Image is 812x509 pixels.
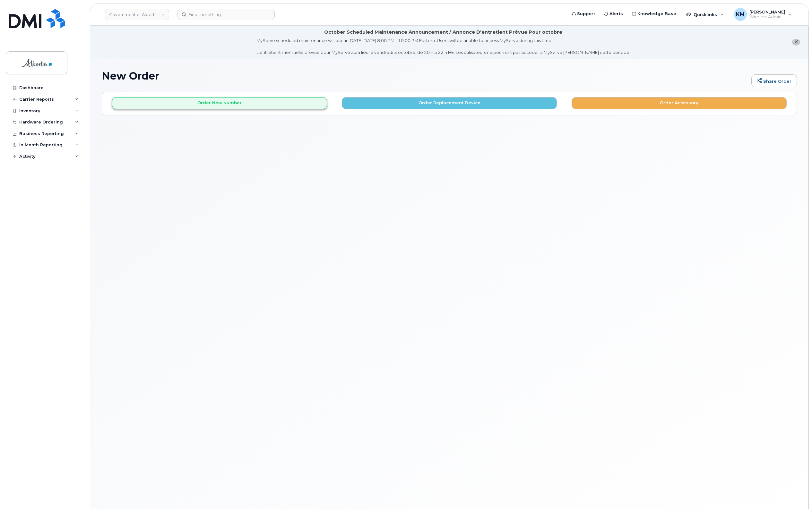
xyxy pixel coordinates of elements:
[102,70,748,81] h1: New Order
[112,97,327,109] button: Order New Number
[342,97,557,109] button: Order Replacement Device
[572,97,787,109] button: Order Accessory
[792,39,800,46] button: close notification
[256,38,630,55] div: MyServe scheduled maintenance will occur [DATE][DATE] 8:00 PM - 10:00 PM Eastern. Users will be u...
[751,74,797,87] a: Share Order
[324,29,562,36] div: October Scheduled Maintenance Announcement / Annonce D'entretient Prévue Pour octobre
